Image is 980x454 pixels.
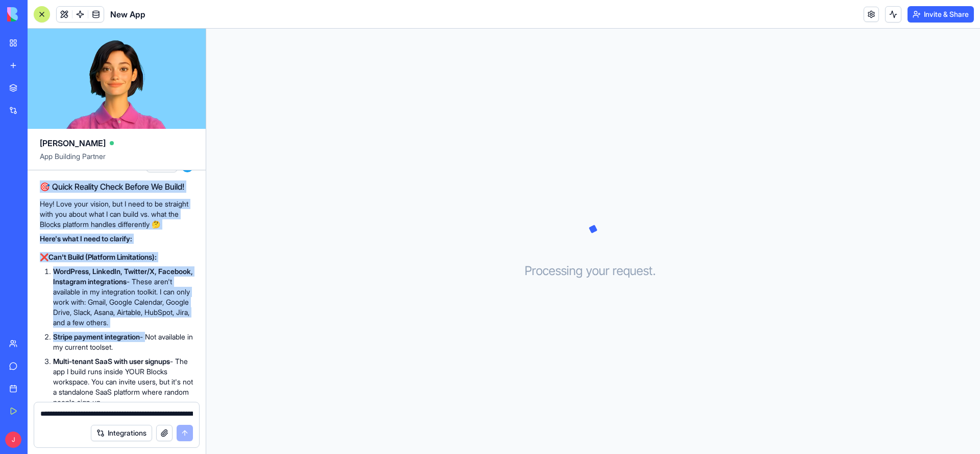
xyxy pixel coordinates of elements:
strong: Multi-tenant SaaS with user signups [53,357,170,366]
span: J [5,432,21,448]
p: - Not available in my current toolset. [53,332,193,352]
button: Invite & Share [908,6,974,22]
strong: Here's what I need to clarify: [40,234,132,243]
h3: ❌ [40,252,193,262]
strong: WordPress, LinkedIn, Twitter/X, Facebook, Instagram integrations [53,267,193,286]
img: logo [7,7,70,21]
button: Integrations [91,425,152,441]
p: - These aren't available in my integration toolkit. I can only work with: Gmail, Google Calendar,... [53,266,193,328]
h2: 🎯 Quick Reality Check Before We Build! [40,180,193,193]
p: - The app I build runs inside YOUR Blocks workspace. You can invite users, but it's not a standal... [53,356,193,407]
span: App Building Partner [40,151,193,170]
span: New App [110,8,145,20]
strong: Stripe payment integration [53,332,140,341]
span: [PERSON_NAME] [40,137,106,149]
span: . [653,263,656,279]
strong: Can't Build (Platform Limitations): [48,253,157,261]
h3: Processing your request [525,263,662,279]
p: Hey! Love your vision, but I need to be straight with you about what I can build vs. what the Blo... [40,199,193,230]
